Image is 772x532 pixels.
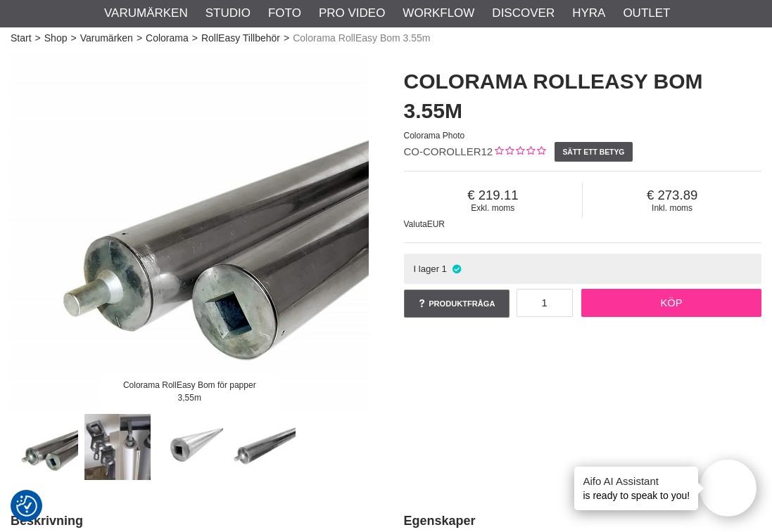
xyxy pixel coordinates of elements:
div: Colorama RollEasy Bom för papper 3,55m [100,373,279,410]
a: Start [11,31,32,46]
a: Discover [492,4,555,22]
span: CO-COROLLER12 [404,145,493,157]
span: EUR [427,219,445,229]
img: Bom som ger den 3,55m breda fonden stadga [157,414,224,481]
a: RollEasy Tillbehör [201,31,280,46]
img: Revisit consent button [16,495,37,517]
span: Exkl. moms [404,203,583,213]
span: Colorama Photo [404,131,465,141]
span: > [70,31,76,46]
a: Foto [268,4,301,22]
a: Studio [205,4,251,22]
i: I lager [450,264,462,274]
a: Produktfråga [404,290,510,318]
img: Lås fast rullen mot bommem med kil eller klämma [84,414,151,481]
div: is ready to speak to you! [574,467,698,510]
span: > [137,31,142,46]
h2: Egenskaper [404,512,762,530]
span: > [284,31,289,46]
span: 273.89 [583,188,761,203]
a: Sätt ett betyg [555,142,633,162]
a: Outlet [623,4,670,22]
a: Varumärken [104,4,188,22]
span: Inkl. moms [583,203,761,213]
a: Pro Video [319,4,385,22]
a: Shop [44,31,68,46]
a: Workflow [403,4,474,22]
img: Colorama RollEasy Bom för papper 3,55m [12,414,79,481]
h4: Aifo AI Assistant [583,474,690,488]
span: > [192,31,198,46]
a: Colorama [146,31,189,46]
a: Varumärken [80,31,133,46]
span: Colorama RollEasy Bom 3.55m [293,31,430,46]
h2: Beskrivning [11,512,369,530]
div: Kundbetyg: 0 [493,145,545,160]
h1: Colorama RollEasy Bom 3.55m [404,67,762,126]
a: Köp [581,289,761,317]
span: 219.11 [404,188,583,203]
img: Colorama RollEasy Bom för papper 3,55m [11,53,369,410]
span: Valuta [404,219,427,229]
span: I lager [413,264,439,274]
span: 1 [442,264,447,274]
span: > [35,31,41,46]
img: Bom anpassad för Roll Easy systemet [229,414,296,481]
a: Hyra [572,4,605,22]
button: Samtyckesinställningar [16,493,37,519]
